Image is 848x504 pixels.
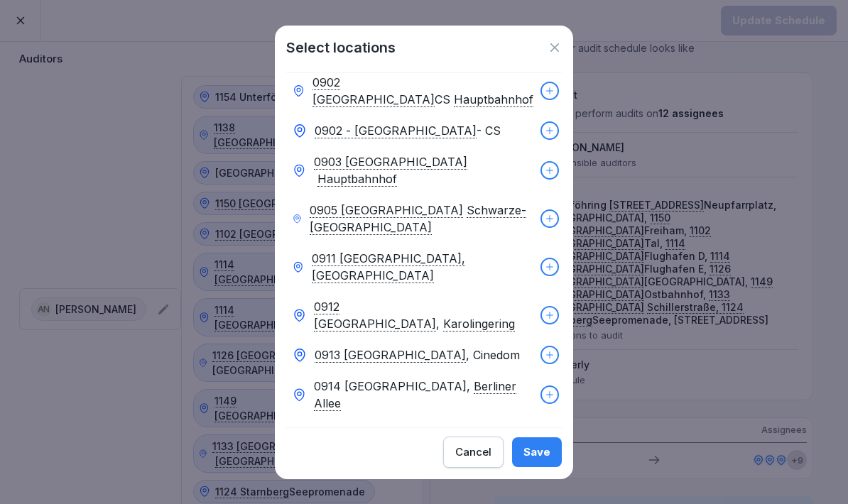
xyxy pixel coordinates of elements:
button: Cancel [443,437,504,468]
h1: Select locations [286,37,396,58]
button: Save [512,437,562,467]
p: , Cinedom [315,346,520,363]
p: - CS [315,122,501,139]
div: Save [523,444,550,460]
p: 0914 [GEOGRAPHIC_DATA], [314,378,535,412]
p: , [314,298,535,332]
p: CS [312,74,535,108]
div: Cancel [455,444,491,460]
